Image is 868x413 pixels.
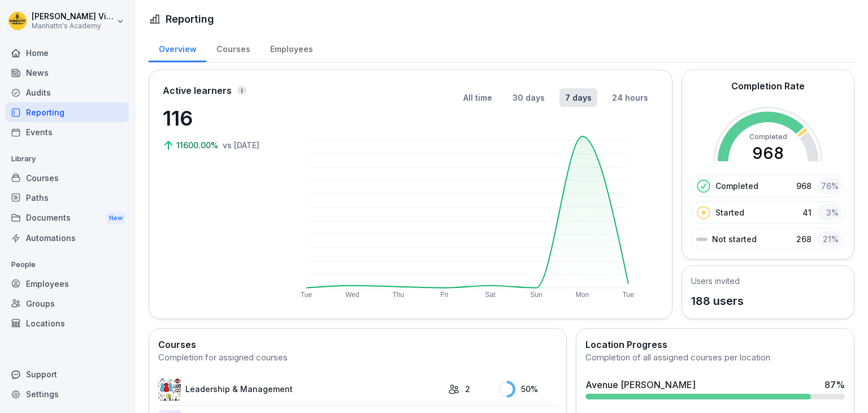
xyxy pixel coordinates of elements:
[301,291,313,299] text: Tue
[6,43,129,63] a: Home
[6,256,129,274] p: People
[817,204,842,221] div: 3 %
[223,139,259,151] p: vs [DATE]
[465,383,470,395] p: 2
[796,180,811,192] p: 968
[260,33,323,62] a: Employees
[6,294,129,313] a: Groups
[6,364,129,384] div: Support
[6,63,129,83] a: News
[6,150,129,168] p: Library
[441,291,449,299] text: Fri
[824,378,845,392] div: 87 %
[6,274,129,294] a: Employees
[606,88,654,107] button: 24 hours
[106,212,125,225] div: New
[158,338,557,351] h2: Courses
[6,228,129,248] a: Automations
[158,378,181,401] img: m5os3g31qv4yrwr27cnhnia0.png
[817,231,842,247] div: 21 %
[6,102,129,122] a: Reporting
[485,291,496,299] text: Sat
[6,168,129,188] a: Courses
[158,351,557,364] div: Completion for assigned courses
[507,88,550,107] button: 30 days
[32,12,114,21] p: [PERSON_NAME] Vierse
[6,83,129,102] a: Audits
[585,338,845,351] h2: Location Progress
[163,84,232,97] p: Active learners
[691,292,744,309] p: 188 users
[6,188,129,208] a: Paths
[715,206,744,218] p: Started
[623,291,635,299] text: Tue
[458,88,498,107] button: All time
[802,206,811,218] p: 41
[585,351,845,364] div: Completion of all assigned courses per location
[6,208,129,229] div: Documents
[6,384,129,404] a: Settings
[393,291,405,299] text: Thu
[166,11,214,27] h1: Reporting
[206,33,260,62] a: Courses
[585,378,696,392] div: Avenue [PERSON_NAME]
[576,291,589,299] text: Mon
[345,291,359,299] text: Wed
[531,291,542,299] text: Sun
[712,233,757,245] p: Not started
[149,33,206,62] a: Overview
[559,88,597,107] button: 7 days
[796,233,811,245] p: 268
[158,378,442,401] a: Leadership & Management
[6,313,129,333] a: Locations
[176,139,220,151] p: 11600.00%
[715,180,758,192] p: Completed
[731,79,805,93] h2: Completion Rate
[498,381,557,398] div: 50 %
[691,275,744,287] h5: Users invited
[32,22,114,30] p: Manhattn's Academy
[6,122,129,142] a: Events
[163,103,276,134] p: 116
[6,208,129,229] a: DocumentsNew
[817,178,842,194] div: 76 %
[581,373,849,404] a: Avenue [PERSON_NAME]87%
